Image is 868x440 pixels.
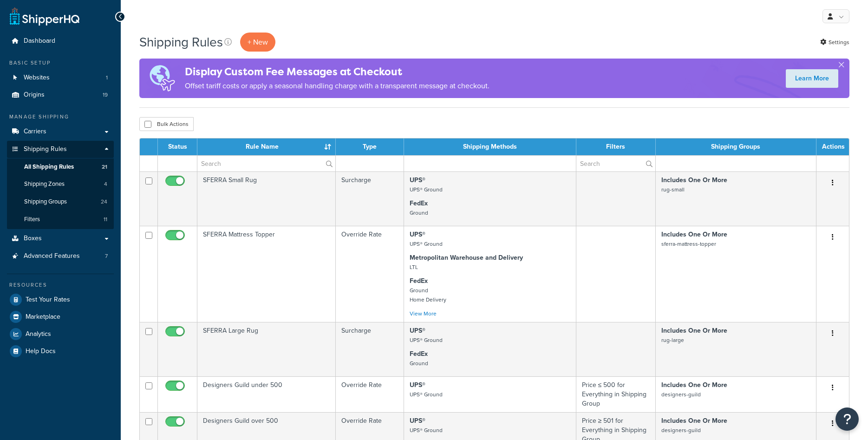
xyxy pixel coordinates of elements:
span: Marketplace [26,313,60,321]
span: 1 [106,74,108,82]
a: Filters 11 [7,211,114,228]
img: duties-banner-06bc72dcb5fe05cb3f9472aba00be2ae8eb53ab6f0d8bb03d382ba314ac3c341.png [139,59,185,98]
a: Dashboard [7,33,114,50]
a: Shipping Groups 24 [7,193,114,210]
small: designers-guild [661,426,701,434]
p: Offset tariff costs or apply a seasonal handling charge with a transparent message at checkout. [185,79,489,92]
span: Shipping Groups [24,198,67,206]
button: Bulk Actions [139,117,194,131]
span: 19 [103,91,108,99]
h4: Display Custom Fee Messages at Checkout [185,64,489,79]
strong: UPS® [410,416,425,426]
a: Shipping Rules [7,141,114,158]
p: + New [240,33,275,52]
li: Shipping Rules [7,141,114,229]
strong: UPS® [410,326,425,335]
a: Carriers [7,123,114,140]
span: Help Docs [26,348,56,355]
small: UPS® Ground [410,390,443,399]
span: Filters [24,216,40,223]
a: Websites 1 [7,69,114,86]
small: sferra-mattress-topper [661,240,716,248]
th: Filters [576,138,656,155]
small: rug-large [661,336,684,344]
strong: UPS® [410,175,425,185]
a: Boxes [7,230,114,247]
li: Filters [7,211,114,228]
td: Override Rate [336,376,404,412]
span: 4 [104,180,107,188]
span: All Shipping Rules [24,163,74,171]
span: Analytics [26,330,51,338]
span: Dashboard [24,37,55,45]
li: Origins [7,86,114,104]
a: ShipperHQ Home [10,7,79,26]
div: Manage Shipping [7,113,114,121]
li: Shipping Zones [7,176,114,193]
small: Ground [410,209,428,217]
td: Designers Guild under 500 [197,376,336,412]
input: Search [576,156,655,171]
strong: FedEx [410,198,428,208]
small: UPS® Ground [410,336,443,344]
span: Origins [24,91,45,99]
a: Origins 19 [7,86,114,104]
div: Basic Setup [7,59,114,67]
strong: Includes One Or More [661,326,727,335]
span: Websites [24,74,50,82]
small: UPS® Ground [410,185,443,194]
td: SFERRA Mattress Topper [197,226,336,322]
span: Shipping Zones [24,180,65,188]
td: SFERRA Small Rug [197,171,336,226]
strong: UPS® [410,230,425,239]
strong: Includes One Or More [661,380,727,390]
a: Analytics [7,326,114,342]
th: Actions [816,138,849,155]
td: Surcharge [336,322,404,376]
a: Help Docs [7,343,114,360]
span: 21 [102,163,107,171]
button: Open Resource Center [835,407,859,431]
h1: Shipping Rules [139,33,223,51]
strong: UPS® [410,380,425,390]
span: Carriers [24,128,46,136]
small: Ground [410,359,428,368]
span: 11 [104,216,107,223]
div: Resources [7,281,114,289]
a: All Shipping Rules 21 [7,158,114,176]
input: Search [197,156,335,171]
span: Test Your Rates [26,296,70,304]
span: Advanced Features [24,252,80,260]
a: Settings [820,36,849,49]
a: Marketplace [7,309,114,325]
a: View More [410,309,437,318]
strong: Metropolitan Warehouse and Delivery [410,253,523,263]
span: 7 [105,252,108,260]
small: Ground Home Delivery [410,286,446,304]
th: Rule Name : activate to sort column ascending [197,138,336,155]
li: Advanced Features [7,248,114,265]
a: Learn More [786,69,838,88]
td: Override Rate [336,226,404,322]
th: Shipping Methods [404,138,576,155]
small: LTL [410,263,418,271]
li: All Shipping Rules [7,158,114,176]
small: UPS® Ground [410,240,443,248]
td: Surcharge [336,171,404,226]
strong: FedEx [410,349,428,359]
td: SFERRA Large Rug [197,322,336,376]
strong: Includes One Or More [661,416,727,426]
th: Shipping Groups [656,138,816,155]
a: Test Your Rates [7,291,114,308]
th: Type [336,138,404,155]
span: Boxes [24,235,42,243]
a: Shipping Zones 4 [7,176,114,193]
strong: Includes One Or More [661,230,727,239]
strong: Includes One Or More [661,175,727,185]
